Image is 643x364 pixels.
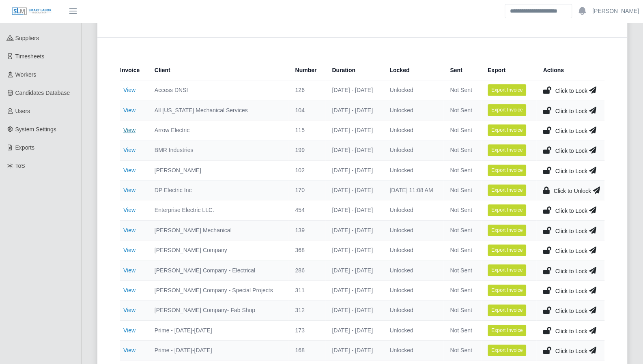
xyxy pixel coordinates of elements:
td: Arrow Electric [148,120,289,140]
td: Unlocked [383,160,443,180]
a: [PERSON_NAME] [592,7,639,15]
span: Click to Lock [555,288,587,294]
td: [DATE] - [DATE] [325,240,383,260]
span: Click to Lock [555,348,587,354]
span: ToS [15,163,25,169]
td: 104 [288,100,325,120]
a: View [123,327,135,334]
button: Export Invoice [488,304,527,316]
td: Unlocked [383,240,443,260]
td: 115 [288,120,325,140]
td: [DATE] - [DATE] [325,280,383,300]
td: 312 [288,300,325,320]
td: Unlocked [383,200,443,220]
td: Unlocked [383,300,443,320]
td: Unlocked [383,280,443,300]
td: Not Sent [443,100,481,120]
td: 139 [288,220,325,240]
td: Unlocked [383,320,443,340]
td: [DATE] - [DATE] [325,120,383,140]
td: BMR Industries [148,140,289,160]
a: View [123,107,135,113]
a: View [123,267,135,274]
td: 126 [288,80,325,100]
a: View [123,127,135,133]
a: View [123,207,135,213]
button: Export Invoice [488,144,527,156]
td: 311 [288,280,325,300]
td: 454 [288,200,325,220]
td: Not Sent [443,140,481,160]
td: [DATE] - [DATE] [325,100,383,120]
span: Timesheets [15,53,45,60]
button: Export Invoice [488,84,527,96]
td: [DATE] - [DATE] [325,80,383,100]
span: Click to Lock [555,308,587,314]
td: 170 [288,180,325,200]
td: [PERSON_NAME] Company - Electrical [148,260,289,280]
span: Candidates Database [15,90,70,96]
th: Sent [443,60,481,80]
a: View [123,247,135,253]
td: [DATE] - [DATE] [325,220,383,240]
td: 286 [288,260,325,280]
td: Unlocked [383,340,443,360]
a: View [123,227,135,233]
td: Access DNSI [148,80,289,100]
td: [DATE] - [DATE] [325,200,383,220]
th: Invoice [120,60,148,80]
td: Unlocked [383,80,443,100]
span: Click to Lock [555,268,587,274]
button: Export Invoice [488,264,527,276]
td: DP Electric Inc [148,180,289,200]
td: 102 [288,160,325,180]
td: Not Sent [443,300,481,320]
td: Unlocked [383,220,443,240]
td: 173 [288,320,325,340]
img: SLM Logo [11,7,52,16]
td: 368 [288,240,325,260]
td: Not Sent [443,340,481,360]
span: Click to Lock [555,128,587,134]
td: [DATE] - [DATE] [325,300,383,320]
span: Click to Unlock [553,188,591,194]
td: [PERSON_NAME] Company - Special Projects [148,280,289,300]
span: Click to Lock [555,168,587,174]
td: [PERSON_NAME] Company [148,240,289,260]
td: Prime - [DATE]-[DATE] [148,340,289,360]
td: Not Sent [443,160,481,180]
th: Actions [536,60,604,80]
td: [PERSON_NAME] Mechanical [148,220,289,240]
td: Unlocked [383,260,443,280]
td: Prime - [DATE]-[DATE] [148,320,289,340]
td: Not Sent [443,260,481,280]
span: Exports [15,144,34,151]
button: Export Invoice [488,244,527,256]
td: 168 [288,340,325,360]
button: Export Invoice [488,225,527,236]
span: Click to Lock [555,208,587,214]
td: Not Sent [443,280,481,300]
a: View [123,347,135,353]
a: View [123,287,135,293]
a: View [123,167,135,173]
button: Export Invoice [488,165,527,176]
td: [PERSON_NAME] Company- Fab Shop [148,300,289,320]
a: View [123,147,135,153]
td: Unlocked [383,140,443,160]
th: Locked [383,60,443,80]
a: View [123,307,135,313]
td: [DATE] - [DATE] [325,180,383,200]
td: All [US_STATE] Mechanical Services [148,100,289,120]
button: Export Invoice [488,285,527,296]
td: [DATE] - [DATE] [325,140,383,160]
button: Export Invoice [488,104,527,116]
td: [DATE] - [DATE] [325,320,383,340]
button: Export Invoice [488,345,527,356]
span: Suppliers [15,35,39,41]
td: Unlocked [383,100,443,120]
th: Export [481,60,537,80]
button: Export Invoice [488,325,527,336]
span: Click to Lock [555,248,587,254]
span: Click to Lock [555,148,587,154]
